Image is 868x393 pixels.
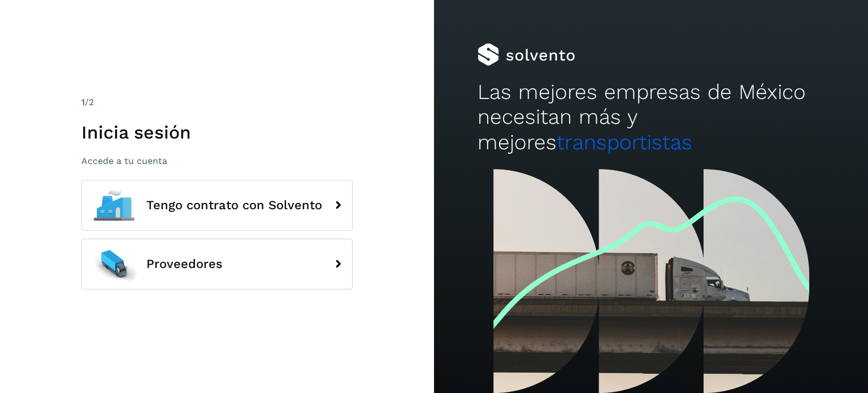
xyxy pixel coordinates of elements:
[81,122,353,143] h1: Inicia sesión
[557,130,692,154] span: transportistas
[146,198,322,212] span: Tengo contrato con Solvento
[81,239,353,290] button: Proveedores
[81,96,353,109] div: /2
[81,180,353,231] button: Tengo contrato con Solvento
[81,97,85,107] span: 1
[81,156,353,166] p: Accede a tu cuenta
[478,80,824,155] h2: Las mejores empresas de México necesitan más y mejores
[146,257,223,271] span: Proveedores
